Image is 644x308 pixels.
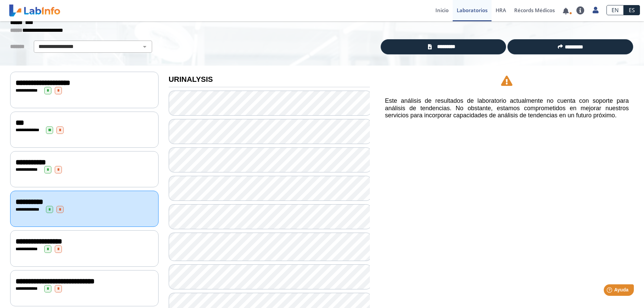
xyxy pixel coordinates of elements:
[169,75,213,84] b: URINALYSIS
[624,5,640,15] a: ES
[496,7,506,14] span: HRA
[584,282,637,301] iframe: Help widget launcher
[606,5,624,15] a: EN
[385,97,629,119] h5: Este análisis de resultados de laboratorio actualmente no cuenta con soporte para análisis de ten...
